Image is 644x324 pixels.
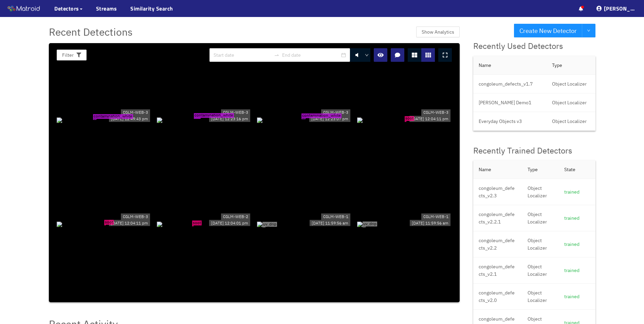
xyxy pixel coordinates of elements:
[473,160,522,179] th: Name
[473,205,522,231] td: congoleum_defects_v2.2.1
[522,179,559,205] td: Object Localizer
[282,51,340,59] input: End date
[192,221,202,226] span: soot
[547,75,595,93] td: Object Localizer
[564,240,590,248] div: trained
[121,213,150,220] div: CGLM-WEB-3
[547,93,595,112] td: Object Localizer
[274,52,279,58] span: to
[473,144,595,157] div: Recently Trained Detectors
[421,109,450,116] div: CGLM-WEB-3
[522,205,559,231] td: Object Localizer
[473,112,547,131] td: Everyday Objects v3
[473,40,595,53] div: Recently Used Detectors
[473,257,522,284] td: congoleum_defects_v2.1
[365,53,369,57] span: down
[421,213,450,220] div: CGLM-WEB-1
[564,214,590,222] div: trained
[547,112,595,131] td: Object Localizer
[262,222,277,227] span: uv_drip
[473,231,522,257] td: congoleum_defects_v2.2
[301,113,342,118] span: contamination_white
[194,113,234,118] span: contamination_white
[473,93,547,112] td: [PERSON_NAME] Demo1
[416,26,460,37] button: Show Analytics
[54,4,79,13] span: Detectors
[57,50,87,60] button: Filter
[564,293,590,300] div: trained
[564,188,590,196] div: trained
[559,160,595,179] th: State
[422,28,454,36] span: Show Analytics
[221,109,250,116] div: CGLM-WEB-3
[109,220,150,226] div: [DATE] 12:04:11 pm
[121,109,150,116] div: CGLM-WEB-3
[409,116,450,122] div: [DATE] 12:04:11 pm
[547,56,595,75] th: Type
[514,24,582,37] button: Create New Detector
[130,4,173,13] a: Similarity Search
[522,284,559,310] td: Object Localizer
[582,24,595,37] button: down
[274,52,279,58] span: swap-right
[310,220,350,226] div: [DATE] 11:59:56 am
[473,284,522,310] td: congoleum_defects_v2.0
[7,4,41,14] img: Matroid logo
[519,26,577,36] span: Create New Detector
[363,221,377,226] span: uv_drip
[209,116,250,122] div: [DATE] 12:23:16 pm
[49,24,133,40] span: Recent Detections
[321,109,350,116] div: CGLM-WEB-3
[587,29,590,33] span: down
[309,116,350,122] div: [DATE] 12:23:07 pm
[564,267,590,274] div: trained
[473,75,547,93] td: congoleum_defects_v1.7
[214,51,271,59] input: Start date
[522,231,559,257] td: Object Localizer
[221,213,250,220] div: CGLM-WEB-2
[405,116,414,121] span: soot
[62,51,74,59] span: Filter
[96,4,117,13] a: Streams
[104,220,114,225] span: soot
[93,114,133,119] span: contamination_white
[473,179,522,205] td: congoleum_defects_v2.3
[522,257,559,284] td: Object Localizer
[209,220,250,226] div: [DATE] 12:04:01 pm
[410,220,450,226] div: [DATE] 11:59:56 am
[522,160,559,179] th: Type
[473,56,547,75] th: Name
[321,213,350,220] div: CGLM-WEB-1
